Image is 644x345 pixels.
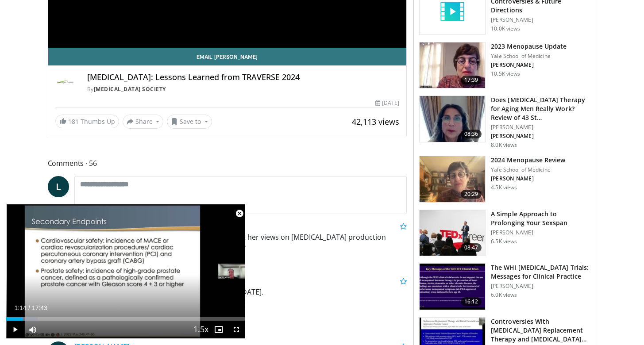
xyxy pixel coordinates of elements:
[491,210,590,227] h3: A Simple Approach to Prolonging Your Sexspan
[6,321,24,338] button: Play
[55,73,77,94] img: Androgen Society
[28,304,30,311] span: /
[32,304,47,311] span: 17:43
[491,133,590,140] p: [PERSON_NAME]
[461,243,482,252] span: 08:47
[87,73,400,82] h4: [MEDICAL_DATA]: Lessons Learned from TRAVERSE 2024
[210,321,228,338] button: Enable picture-in-picture mode
[419,210,590,257] a: 08:47 A Simple Approach to Prolonging Your Sexspan [PERSON_NAME] 6.5K views
[6,204,245,339] video-js: Video Player
[228,321,245,338] button: Fullscreen
[420,96,485,142] img: 4d4bce34-7cbb-4531-8d0c-5308a71d9d6c.150x105_q85_crop-smart_upscale.jpg
[231,204,248,223] button: Close
[491,124,590,131] p: [PERSON_NAME]
[68,117,79,126] span: 181
[491,317,590,344] h3: Controversies With [MEDICAL_DATA] Replacement Therapy and [MEDICAL_DATA] Can…
[167,115,212,129] button: Save to
[14,304,26,311] span: 1:14
[420,264,485,310] img: 532cbc20-ffc3-4bbe-9091-e962fdb15cb8.150x105_q85_crop-smart_upscale.jpg
[94,85,166,93] a: [MEDICAL_DATA] Society
[491,291,517,299] p: 6.0K views
[420,210,485,256] img: c4bd4661-e278-4c34-863c-57c104f39734.150x105_q85_crop-smart_upscale.jpg
[491,229,590,236] p: [PERSON_NAME]
[419,156,590,203] a: 20:29 2024 Menopause Review Yale School of Medicine [PERSON_NAME] 4.5K views
[420,42,485,88] img: 1b7e2ecf-010f-4a61-8cdc-5c411c26c8d3.150x105_q85_crop-smart_upscale.jpg
[420,156,485,202] img: 692f135d-47bd-4f7e-b54d-786d036e68d3.150x105_q85_crop-smart_upscale.jpg
[352,116,399,127] span: 42,113 views
[491,156,565,165] h3: 2024 Menopause Review
[491,16,590,23] p: [PERSON_NAME]
[491,25,520,32] p: 10.0K views
[55,115,119,128] a: 181 Thumbs Up
[491,53,567,60] p: Yale School of Medicine
[491,42,567,51] h3: 2023 Menopause Update
[6,317,245,321] div: Progress Bar
[461,130,482,138] span: 08:36
[48,176,69,197] a: L
[87,85,400,93] div: By
[491,61,567,69] p: [PERSON_NAME]
[48,48,407,65] a: Email [PERSON_NAME]
[461,190,482,199] span: 20:29
[192,321,210,338] button: Playback Rate
[461,76,482,84] span: 17:39
[419,42,590,89] a: 17:39 2023 Menopause Update Yale School of Medicine [PERSON_NAME] 10.5K views
[24,321,42,338] button: Mute
[491,70,520,77] p: 10.5K views
[419,96,590,149] a: 08:36 Does [MEDICAL_DATA] Therapy for Aging Men Really Work? Review of 43 St… [PERSON_NAME] [PERS...
[123,115,164,129] button: Share
[491,238,517,245] p: 6.5K views
[491,175,565,182] p: [PERSON_NAME]
[491,142,517,149] p: 8.0K views
[491,96,590,122] h3: Does [MEDICAL_DATA] Therapy for Aging Men Really Work? Review of 43 St…
[491,166,565,173] p: Yale School of Medicine
[491,184,517,191] p: 4.5K views
[461,297,482,306] span: 16:12
[48,157,407,169] span: Comments 56
[491,263,590,281] h3: The WHI [MEDICAL_DATA] Trials: Messages for Clinical Practice
[491,283,590,290] p: [PERSON_NAME]
[375,99,399,107] div: [DATE]
[419,263,590,310] a: 16:12 The WHI [MEDICAL_DATA] Trials: Messages for Clinical Practice [PERSON_NAME] 6.0K views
